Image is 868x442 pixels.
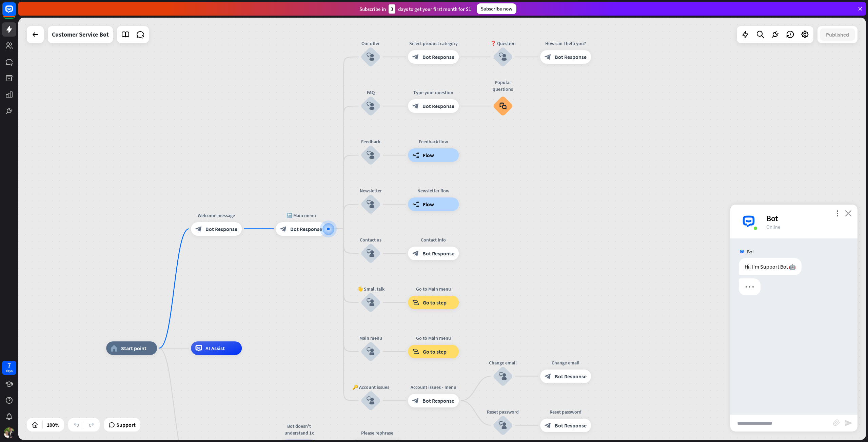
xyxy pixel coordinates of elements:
i: block_attachment [833,419,840,426]
span: Flow [423,152,434,159]
span: Bot Response [555,422,587,429]
div: Newsletter [350,187,391,194]
div: Reset password [482,408,523,415]
i: send [845,419,853,427]
div: Account issues - menu [403,384,464,391]
span: Bot Response [422,103,454,109]
i: builder_tree [412,201,419,208]
span: Bot Response [422,250,454,257]
i: block_user_input [367,53,375,61]
div: days [6,369,13,373]
div: Online [766,224,849,230]
div: Bot doesn't understand 1x [275,423,323,436]
i: home_2 [111,345,118,352]
div: 👋 Small talk [350,286,391,292]
i: more_vert [834,210,841,216]
div: 7 [7,362,11,369]
i: block_user_input [367,249,375,257]
span: AI Assist [205,345,225,352]
div: Main menu [350,335,391,341]
i: block_bot_response [412,54,419,60]
span: Go to step [423,299,447,306]
div: Subscribe in days to get your first month for $1 [359,4,471,14]
div: Subscribe now [477,3,516,14]
i: block_user_input [499,53,507,61]
div: Welcome message [186,212,247,219]
div: FAQ [350,89,391,96]
div: Go to Main menu [403,286,464,292]
i: block_goto [412,348,419,355]
a: 7 days [2,361,16,375]
span: Bot Response [555,54,587,60]
div: ❓ Question [482,40,523,47]
i: block_user_input [499,421,507,429]
i: block_user_input [367,348,375,356]
span: Bot [747,249,754,255]
i: block_bot_response [412,397,419,404]
div: Reset password [535,408,596,415]
i: block_bot_response [545,54,551,60]
i: block_user_input [367,102,375,110]
div: Feedback [350,138,391,145]
span: Bot Response [290,226,322,232]
div: 100% [45,419,61,430]
div: Newsletter flow [403,187,464,194]
button: Open LiveChat chat widget [5,3,26,23]
span: Go to step [423,348,447,355]
span: Bot Response [422,397,454,404]
span: Flow [423,201,434,208]
div: Please rephrase [347,429,408,436]
i: block_bot_response [545,373,551,380]
div: Contact us [350,236,391,243]
button: Published [820,28,855,41]
span: Support [116,419,136,430]
i: block_bot_response [412,103,419,109]
div: Change email [535,359,596,366]
i: block_bot_response [280,226,287,232]
i: block_bot_response [545,422,551,429]
span: Start point [121,345,146,352]
i: block_user_input [367,200,375,208]
div: Feedback flow [403,138,464,145]
i: block_bot_response [412,250,419,257]
div: Select product category [403,40,464,47]
span: Bot Response [555,373,587,380]
div: Hi! I'm Support Bot 🤖 [739,258,802,275]
div: Change email [482,359,523,366]
i: block_user_input [367,298,375,307]
div: Go to Main menu [403,335,464,341]
div: Contact info [403,236,464,243]
i: block_bot_response [195,226,202,232]
div: Type your question [403,89,464,96]
i: block_user_input [367,151,375,159]
div: 🔙 Main menu [271,212,332,219]
div: 🔑 Account issues [350,384,391,391]
span: Bot Response [205,226,237,232]
i: close [845,210,852,216]
div: How can I help you? [535,40,596,47]
div: Bot [766,213,849,224]
i: block_user_input [499,372,507,380]
div: Popular questions [488,79,518,92]
i: builder_tree [412,152,419,159]
i: block_user_input [367,397,375,405]
div: 3 [389,4,395,14]
i: block_goto [412,299,419,306]
div: Our offer [350,40,391,47]
div: Customer Service Bot [52,26,109,43]
span: Bot Response [422,54,454,60]
i: block_faq [499,102,507,110]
